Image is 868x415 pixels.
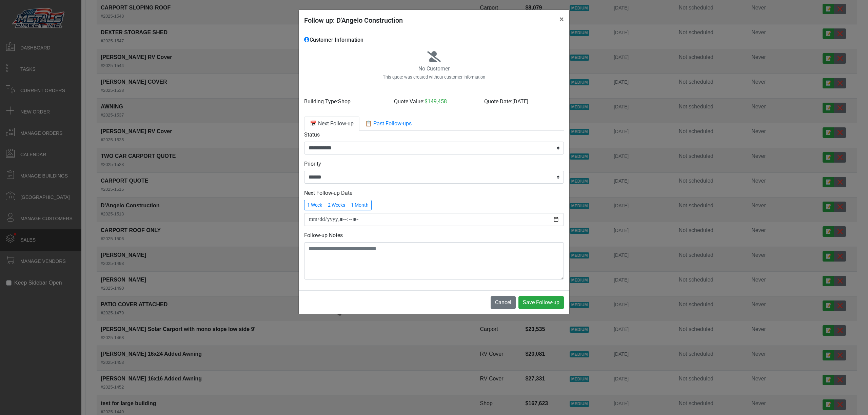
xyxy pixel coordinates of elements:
a: 📅 Next Follow-up [304,117,359,131]
p: No Customer [304,65,564,73]
h6: Customer Information [304,37,564,43]
label: Next Follow-up Date [304,189,352,197]
span: Save Follow-up [523,299,559,306]
a: 📋 Past Follow-ups [359,117,417,131]
label: Building Type: [304,98,338,106]
button: Save Follow-up [518,296,564,309]
label: Follow-up Notes [304,231,343,240]
button: 2 Weeks [325,200,348,210]
span: [DATE] [512,98,528,105]
label: Priority [304,160,321,168]
h5: Follow up: D'Angelo Construction [304,15,403,25]
span: $149,458 [425,98,447,105]
label: Quote Value: [394,98,425,106]
button: Cancel [491,296,516,309]
label: Status [304,131,320,139]
button: 1 Month [348,200,372,210]
small: This quote was created without customer information [383,75,485,80]
label: Quote Date: [484,98,512,106]
button: Close [554,10,569,29]
span: Shop [338,98,351,105]
button: 1 Week [304,200,325,210]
